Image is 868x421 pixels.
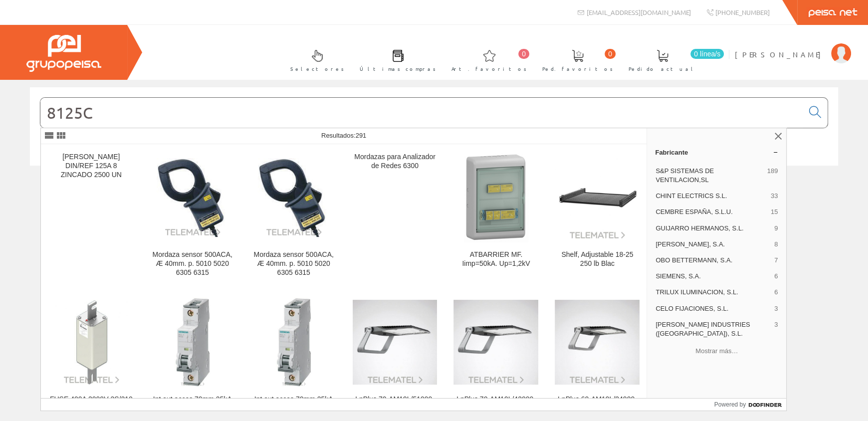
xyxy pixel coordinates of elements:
[629,64,696,74] span: Pedido actual
[690,49,724,59] span: 0 línea/s
[251,395,336,413] div: Int aut acces 70mm 25kA 1polo C-25A
[605,49,616,59] span: 0
[655,192,767,201] span: CHINT ELECTRICS S.L.
[445,145,546,289] a: ATBARRIER MF. Iimp=50kA. Up=1,2kV ATBARRIER MF. Iimp=50kA. Up=1,2kV
[655,288,770,297] span: TRILUX ILUMINACION, S.L.
[774,256,778,265] span: 7
[26,35,101,72] img: Grupo Peisa
[280,41,349,78] a: Selectores
[360,64,436,74] span: Últimas compras
[353,300,437,385] img: LnPlus 70-AM19L/51000-727 48G1 ETDD
[350,41,441,78] a: Últimas compras
[655,167,763,185] span: S&P SISTEMAS DE VENTILACION,SL
[41,145,142,289] a: [PERSON_NAME] DIN/REF 125A 8 ZINCADO 2500 UN
[771,192,778,201] span: 33
[547,145,648,289] a: Shelf, Adjustable 18-25 250 lb Blac Shelf, Adjustable 18-25 250 lb Blac
[453,300,538,385] img: LnPlus 70-AM19L/42000-727 36G1 ETDD
[774,304,778,313] span: 3
[175,297,211,387] img: Int aut acces 70mm 25kA 1polo D-25A
[655,224,770,233] span: GUIJARRO HERMANOS, S.L.
[353,153,437,171] div: Mordazas para Analizador de Redes 6300
[518,49,529,59] span: 0
[150,250,235,277] div: Mordaza sensor 500ACA, Æ 40mm. p. 5010 5020 6305 6315
[276,297,312,387] img: Int aut acces 70mm 25kA 1polo C-25A
[555,300,640,385] img: LnPlus 60-AM19L/24000-727 18G1 ETDD
[655,208,767,216] span: CEMBRE ESPAÑA, S.L.U.
[345,145,445,289] a: Mordazas para Analizador de Redes 6300
[587,8,691,16] span: [EMAIL_ADDRESS][DOMAIN_NAME]
[453,395,538,413] div: LnPlus 70-AM19L/42000-727 36G1 ETDD
[555,155,640,240] img: Shelf, Adjustable 18-25 250 lb Blac
[655,240,770,249] span: [PERSON_NAME], S.A.
[771,208,778,216] span: 15
[251,250,336,277] div: Mordaza sensor 500ACA, Æ 40mm. p. 5010 5020 6305 6315
[464,153,528,242] img: ATBARRIER MF. Iimp=50kA. Up=1,2kV
[142,145,243,289] a: Mordaza sensor 500ACA, Æ 40mm. p. 5010 5020 6305 6315 Mordaza sensor 500ACA, Æ 40mm. p. 5010 5020...
[774,288,778,297] span: 6
[321,132,366,139] span: Resultados:
[555,250,640,268] div: Shelf, Adjustable 18-25 250 lb Blac
[651,343,782,359] button: Mostrar más…
[655,320,770,338] span: [PERSON_NAME] INDUSTRIES ([GEOGRAPHIC_DATA]), S.L.
[655,304,770,313] span: CELO FIJACIONES, S.L.
[49,395,134,413] div: FUSE 400A 2000V 2S/210 AR
[774,224,778,233] span: 9
[251,158,336,236] img: Mordaza sensor 500ACA, Æ 40mm. p. 5010 5020 6305 6315
[150,158,235,236] img: Mordaza sensor 500ACA, Æ 40mm. p. 5010 5020 6305 6315
[356,132,367,139] span: 291
[714,400,746,409] span: Powered by
[774,240,778,249] span: 8
[353,395,437,413] div: LnPlus 70-AM19L/51000-727 48G1 ETDD
[453,250,538,268] div: ATBARRIER MF. Iimp=50kA. Up=1,2kV
[735,49,826,59] span: [PERSON_NAME]
[655,272,770,281] span: SIEMENS, S.A.
[290,64,344,74] span: Selectores
[30,178,838,187] div: © Grupo Peisa
[774,272,778,281] span: 6
[451,64,527,74] span: Art. favoritos
[714,399,787,411] a: Powered by
[774,320,778,338] span: 3
[647,144,786,160] a: Fabricante
[49,300,134,385] img: FUSE 400A 2000V 2S/210 AR
[735,41,851,51] a: [PERSON_NAME]
[555,395,640,413] div: LnPlus 60-AM19L/24000-727 18G1 ETDD
[655,256,770,265] span: OBO BETTERMANN, S.A.
[49,153,134,180] div: [PERSON_NAME] DIN/REF 125A 8 ZINCADO 2500 UN
[715,8,770,16] span: [PHONE_NUMBER]
[40,98,803,128] input: Buscar...
[243,145,344,289] a: Mordaza sensor 500ACA, Æ 40mm. p. 5010 5020 6305 6315 Mordaza sensor 500ACA, Æ 40mm. p. 5010 5020...
[767,167,778,185] span: 189
[150,395,235,413] div: Int aut acces 70mm 25kA 1polo D-25A
[542,64,613,74] span: Ped. favoritos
